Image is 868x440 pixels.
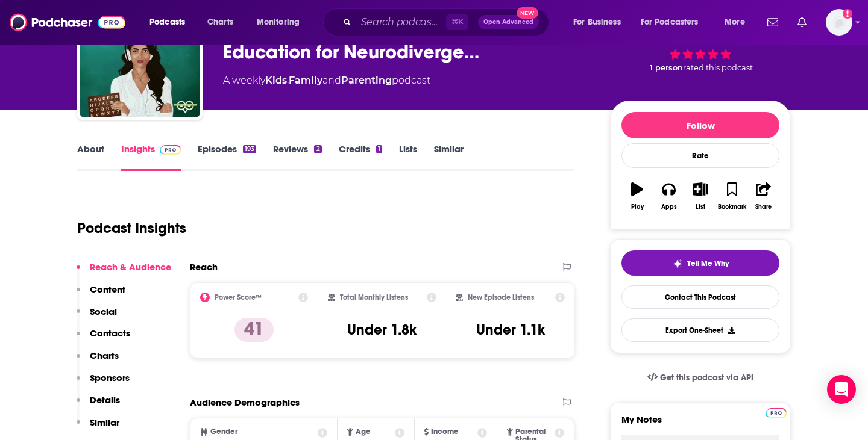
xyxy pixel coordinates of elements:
[198,143,256,171] a: Episodes193
[631,203,644,211] div: Play
[77,394,120,417] button: Details
[376,145,382,153] div: 1
[476,321,545,339] h3: Under 1.1k
[673,259,682,268] img: tell me why sparkle
[661,203,677,211] div: Apps
[223,73,430,88] div: A weekly podcast
[341,75,392,86] a: Parenting
[90,261,171,273] p: Reach & Audience
[273,143,321,171] a: Reviews2
[573,14,621,31] span: For Business
[633,13,716,32] button: open menu
[160,145,181,155] img: Podchaser Pro
[243,145,256,153] div: 193
[90,372,130,383] p: Sponsors
[77,350,119,372] button: Charts
[10,11,125,34] img: Podchaser - Follow, Share and Rate Podcasts
[141,13,201,32] button: open menu
[716,175,747,218] button: Bookmark
[793,12,811,33] a: Show notifications dropdown
[478,15,539,29] button: Open AdvancedNew
[234,318,274,342] p: 41
[683,63,753,72] span: rated this podcast
[287,75,289,86] span: ,
[77,372,130,394] button: Sponsors
[826,9,852,36] button: Show profile menu
[696,203,705,211] div: List
[77,143,104,171] a: About
[77,284,125,306] button: Content
[716,13,760,32] button: open menu
[748,175,779,218] button: Share
[90,350,119,361] p: Charts
[335,8,561,36] div: Search podcasts, credits, & more...
[210,428,237,436] span: Gender
[755,203,772,211] div: Share
[843,9,852,19] svg: Add a profile image
[641,14,699,31] span: For Podcasters
[434,143,464,171] a: Similar
[90,284,125,295] p: Content
[190,261,218,273] h2: Reach
[149,14,185,31] span: Podcasts
[621,143,779,168] div: Rate
[77,327,130,350] button: Contacts
[77,219,186,237] h1: Podcast Insights
[356,428,371,436] span: Age
[190,397,300,408] h2: Audience Demographics
[621,318,779,342] button: Export One-Sheet
[121,143,181,171] a: InsightsPodchaser Pro
[621,250,779,276] button: tell me why sparkleTell Me Why
[340,293,408,302] h2: Total Monthly Listens
[621,175,653,218] button: Play
[265,75,287,86] a: Kids
[314,145,321,153] div: 2
[725,14,745,31] span: More
[687,259,729,268] span: Tell Me Why
[322,75,341,86] span: and
[77,261,171,284] button: Reach & Audience
[356,13,446,32] input: Search podcasts, credits, & more...
[621,112,779,138] button: Follow
[200,13,241,32] a: Charts
[215,293,262,302] h2: Power Score™
[653,175,684,218] button: Apps
[399,143,417,171] a: Lists
[90,327,130,339] p: Contacts
[766,408,787,418] img: Podchaser Pro
[718,203,746,211] div: Bookmark
[621,285,779,309] a: Contact This Podcast
[339,143,382,171] a: Credits1
[826,9,852,36] span: Logged in as KaileyHeadStartPR
[483,19,533,25] span: Open Advanced
[650,63,683,72] span: 1 person
[517,7,538,19] span: New
[565,13,636,32] button: open menu
[289,75,322,86] a: Family
[248,13,315,32] button: open menu
[347,321,417,339] h3: Under 1.8k
[77,417,119,439] button: Similar
[763,12,783,33] a: Show notifications dropdown
[468,293,534,302] h2: New Episode Listens
[77,306,117,328] button: Social
[660,373,753,383] span: Get this podcast via API
[446,14,468,30] span: ⌘ K
[90,394,120,406] p: Details
[90,306,117,317] p: Social
[826,9,852,36] img: User Profile
[766,406,787,418] a: Pro website
[207,14,233,31] span: Charts
[621,414,779,435] label: My Notes
[638,363,763,392] a: Get this podcast via API
[827,375,856,404] div: Open Intercom Messenger
[90,417,119,428] p: Similar
[685,175,716,218] button: List
[257,14,300,31] span: Monitoring
[431,428,459,436] span: Income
